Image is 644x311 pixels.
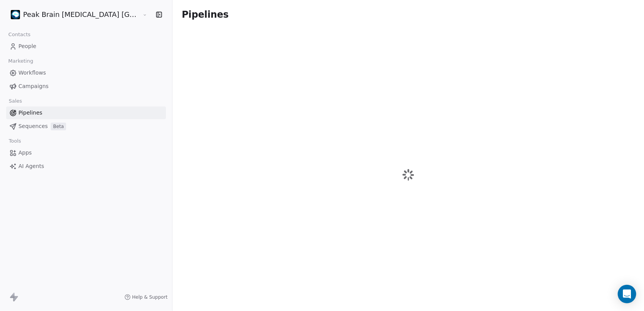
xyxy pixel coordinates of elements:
a: Pipelines [6,106,166,119]
span: Sales [5,95,25,107]
span: Workflows [18,69,46,77]
span: Pipelines [182,9,229,20]
button: Peak Brain [MEDICAL_DATA] [GEOGRAPHIC_DATA] AB [9,8,137,21]
span: Tools [5,135,24,147]
span: Campaigns [18,82,48,90]
span: Beta [51,123,66,130]
a: Workflows [6,67,166,79]
a: AI Agents [6,160,166,173]
span: Apps [18,149,32,157]
div: Open Intercom Messenger [618,285,636,303]
span: Marketing [5,55,37,67]
span: Contacts [5,29,34,40]
img: Peak%20brain.png [11,10,20,19]
a: Campaigns [6,80,166,93]
a: Help & Support [124,294,168,300]
a: Apps [6,146,166,159]
span: Peak Brain [MEDICAL_DATA] [GEOGRAPHIC_DATA] AB [23,10,141,20]
span: People [18,42,37,50]
span: AI Agents [18,162,44,170]
span: Help & Support [132,294,168,300]
a: People [6,40,166,53]
span: Sequences [18,122,48,130]
a: SequencesBeta [6,120,166,133]
span: Pipelines [18,109,42,117]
